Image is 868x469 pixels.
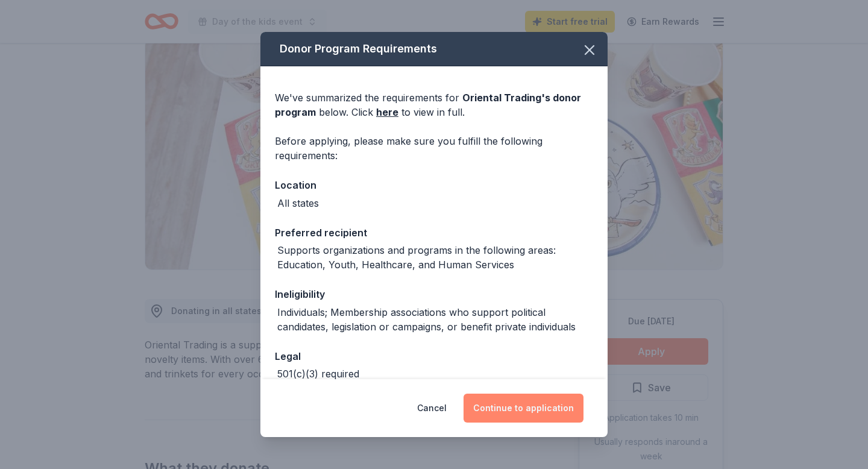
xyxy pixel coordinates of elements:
[464,394,583,423] button: Continue to application
[275,286,593,302] div: Ineligibility
[376,105,398,119] a: here
[277,196,319,210] div: All states
[417,394,447,423] button: Cancel
[260,32,608,66] div: Donor Program Requirements
[277,367,359,381] div: 501(c)(3) required
[275,134,593,163] div: Before applying, please make sure you fulfill the following requirements:
[275,90,593,119] div: We've summarized the requirements for below. Click to view in full.
[275,177,593,193] div: Location
[277,243,593,272] div: Supports organizations and programs in the following areas: Education, Youth, Healthcare, and Hum...
[277,305,593,334] div: Individuals; Membership associations who support political candidates, legislation or campaigns, ...
[275,225,593,241] div: Preferred recipient
[275,348,593,364] div: Legal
